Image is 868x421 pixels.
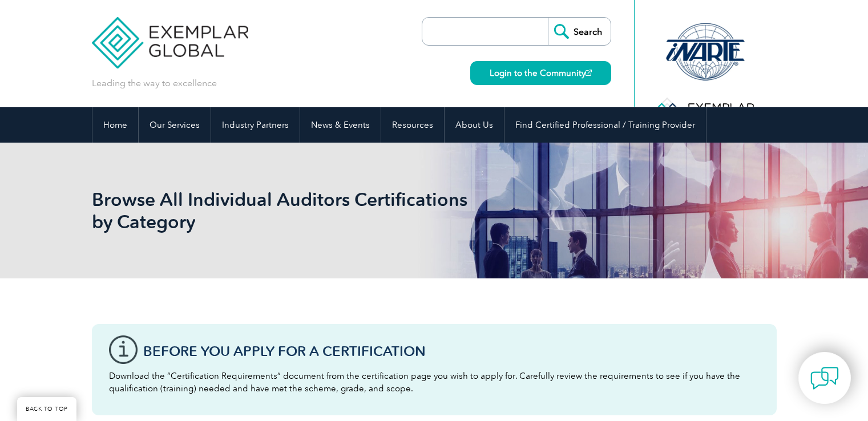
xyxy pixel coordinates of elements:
[470,61,611,85] a: Login to the Community
[211,107,300,143] a: Industry Partners
[92,77,217,90] p: Leading the way to excellence
[17,397,76,421] a: BACK TO TOP
[586,70,592,76] img: open_square.png
[810,364,839,392] img: contact-chat.png
[92,188,530,233] h1: Browse All Individual Auditors Certifications by Category
[139,107,211,143] a: Our Services
[109,370,760,395] p: Download the “Certification Requirements” document from the certification page you wish to apply ...
[143,344,760,358] h3: Before You Apply For a Certification
[381,107,444,143] a: Resources
[504,107,706,143] a: Find Certified Professional / Training Provider
[445,107,504,143] a: About Us
[548,18,611,45] input: Search
[300,107,381,143] a: News & Events
[92,107,138,143] a: Home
